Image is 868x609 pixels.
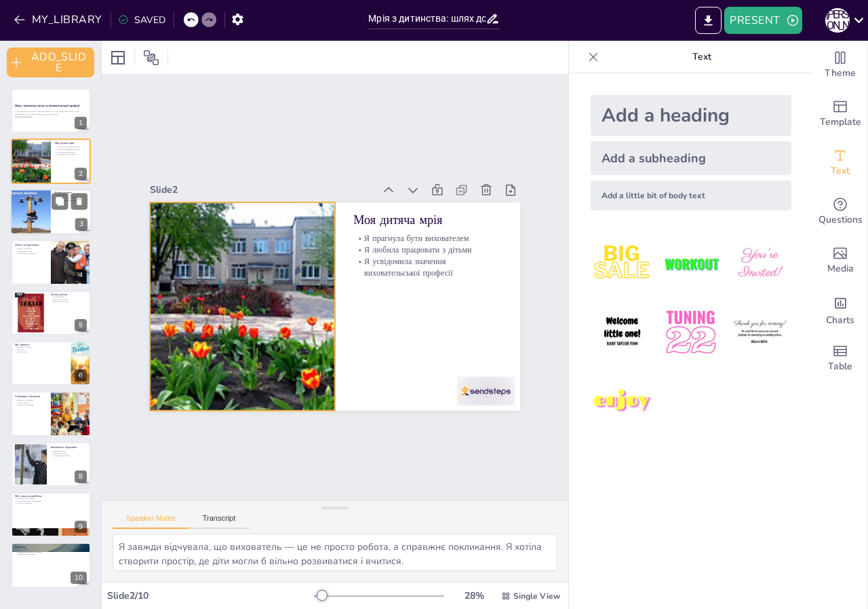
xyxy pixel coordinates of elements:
[107,47,129,69] div: Layout
[11,542,91,587] div: 10
[51,295,87,298] p: Реалізація мрії
[143,50,159,66] span: Position
[659,232,722,295] img: 2.jpeg
[826,313,854,328] span: Charts
[189,514,250,529] button: Transcript
[10,189,92,235] div: https://cdn.sendsteps.com/images/logo/sendsteps_logo_white.pnghttps://cdn.sendsteps.com/images/lo...
[11,341,91,386] div: https://cdn.sendsteps.com/images/logo/sendsteps_logo_white.pnghttps://cdn.sendsteps.com/images/lo...
[15,500,87,502] p: Курси підвищення кваліфікації
[513,591,560,602] span: Single View
[813,139,867,187] div: Add text boxes
[591,301,654,364] img: 4.jpeg
[591,232,654,295] img: 1.jpeg
[353,233,501,244] p: Я прагнула бути вихователем
[604,41,800,73] p: Text
[825,7,850,34] button: Г [PERSON_NAME]
[55,141,87,145] p: Моя дитяча мрія
[55,194,87,197] p: Підтримка родини
[11,291,91,335] div: https://cdn.sendsteps.com/images/logo/sendsteps_logo_white.pnghttps://cdn.sendsteps.com/images/lo...
[11,139,91,183] div: https://cdn.sendsteps.com/images/logo/sendsteps_logo_white.pnghttps://cdn.sendsteps.com/images/lo...
[11,442,91,487] div: 8
[813,187,867,236] div: Get real-time input from your audience
[55,199,87,202] p: Заохочення до навчання
[15,243,47,247] p: Освіта та підготовка
[724,7,802,34] button: PRESENT
[825,8,850,33] div: Г [PERSON_NAME]
[118,14,165,26] div: SAVED
[75,168,87,180] div: 2
[831,164,850,179] span: Text
[51,449,87,452] p: Підтримка колег
[813,334,867,383] div: Add a table
[52,193,68,209] button: Duplicate Slide
[813,236,867,285] div: Add images, graphics, shapes or video
[75,369,87,382] div: 6
[15,115,87,118] p: Generated with [URL]
[75,218,87,230] div: 3
[71,572,87,584] div: 10
[15,553,87,555] p: Готовність допомагати
[75,521,87,533] div: 9
[15,394,47,399] p: Співпраця з батьками
[10,9,108,31] button: MY_LIBRARY
[828,359,852,374] span: Table
[51,445,87,449] p: Важливість підтримки
[15,248,47,251] p: Освіта у вихованні
[51,300,87,303] p: Використання знань
[820,115,861,130] span: Template
[15,401,47,404] p: Спільна робота
[728,232,791,295] img: 3.jpeg
[113,514,189,529] button: Speaker Notes
[55,145,87,148] p: Я прагнула бути вихователем
[51,452,87,455] p: Зворотний зв'язок
[825,66,856,81] span: Theme
[15,348,67,351] p: Творчість
[659,301,722,364] img: 5.jpeg
[11,391,91,436] div: 7
[55,148,87,151] p: Я любила працювати з дітьми
[75,420,87,432] div: 7
[11,88,91,133] div: https://cdn.sendsteps.com/images/logo/sendsteps_logo_white.pnghttps://cdn.sendsteps.com/images/lo...
[15,548,87,551] p: Здійснення мрії
[7,48,94,77] button: ADD_SLIDE
[591,141,791,175] div: Add a subheading
[353,211,501,228] p: Моя дитяча мрія
[813,90,867,139] div: Add ready made slides
[15,502,87,505] p: Участь у семінарах
[150,183,374,196] div: Slide 2
[15,253,47,255] p: Психологія та педагогіка
[51,454,87,457] p: Позитивна атмосфера
[15,550,87,553] p: Найкращі можливості для дітей
[728,301,791,364] img: 6.jpeg
[11,240,91,284] div: https://cdn.sendsteps.com/images/logo/sendsteps_logo_white.pnghttps://cdn.sendsteps.com/images/lo...
[15,111,87,115] p: У цій презентації я поділюсь своєю історією про те, як з дитинства я мріяла стати вихователем, та...
[75,319,87,331] div: 5
[15,346,67,348] p: Розвиток через гру
[813,285,867,334] div: Add charts and graphs
[75,269,87,281] div: 4
[55,191,87,195] p: Вплив родини
[15,351,67,354] p: Спілкування
[15,545,87,549] p: Висновок
[813,41,867,90] div: Change the overall theme
[107,589,314,602] div: Slide 2 / 10
[51,292,87,296] p: Досвід роботи
[15,399,47,402] p: Важливість співпраці
[15,343,67,347] p: Мої цінності
[113,534,557,571] textarea: Я завжди відчувала, що вихователь — це не просто робота, а справжнє покликання. Я хотіла створити...
[368,9,485,29] input: INSERT_TITLE
[15,497,87,500] p: Вдосконалення навичок
[353,244,501,256] p: Я любила працювати з дітьми
[458,589,490,602] div: 28 %
[15,105,79,108] strong: Мрія з дитинства: шлях до виховательської професії
[15,404,47,407] p: Відкрите спілкування
[55,150,87,155] p: Я усвідомила значення виховательської професії
[591,181,791,210] div: Add a little bit of body text
[827,261,854,276] span: Media
[353,256,501,279] p: Я усвідомила значення виховательської професії
[11,492,91,537] div: 9
[591,370,654,433] img: 7.jpeg
[75,117,87,129] div: 1
[695,7,722,34] button: EXPORT_TO_POWERPOINT
[591,95,791,136] div: Add a heading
